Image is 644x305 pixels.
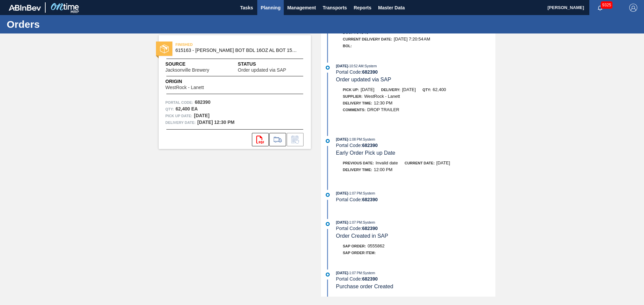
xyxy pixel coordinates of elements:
span: Delivery Date: [165,119,196,126]
span: Previous Date: [343,161,374,165]
span: 9325 [601,1,612,9]
span: Doc: [343,30,352,34]
span: Current Date: [405,161,435,165]
span: : System [364,64,377,68]
span: Jacksonville Brewery [165,68,209,73]
strong: 62,400 EA [175,106,198,111]
span: [DATE] [336,137,348,141]
strong: [DATE] 12:30 PM [197,120,234,125]
span: Master Data [378,4,405,12]
img: atual [326,66,330,70]
img: atual [326,222,330,226]
div: Go to Load Composition [269,133,286,146]
span: 62,400 [433,87,446,92]
img: status [160,45,169,53]
span: Current Delivery Date: [343,37,392,41]
span: SAP Order: [343,244,366,248]
span: WestRock - Lanett [165,85,204,90]
button: Notifications [589,3,611,12]
span: Delivery: [381,88,400,92]
span: Management [287,4,316,12]
span: Pick up Date: [165,112,192,119]
div: Inform order change [287,133,304,146]
span: : System [362,191,375,195]
img: Logout [629,4,637,12]
span: Status [238,61,304,68]
span: [DATE] [361,87,374,92]
span: - 10:52 AM [348,64,364,68]
img: atual [326,139,330,143]
span: 764846 [354,30,368,35]
span: - 1:07 PM [348,192,362,195]
span: FINISHED [175,41,269,48]
div: Open PDF file [252,133,269,146]
span: : System [362,271,375,275]
span: Reports [354,4,371,12]
span: Transports [323,4,347,12]
span: 12:30 PM [374,100,392,105]
h1: Orders [7,20,126,28]
img: atual [326,193,330,197]
span: [DATE] 7:20:54 AM [394,36,430,42]
span: - 1:08 PM [348,138,362,141]
span: [DATE] [336,220,348,224]
span: Qty : [165,106,174,112]
span: Order updated via SAP [238,68,286,73]
span: [DATE] [436,160,450,165]
span: Source [165,61,229,68]
strong: 682390 [362,276,378,282]
span: Invalid date [376,160,398,165]
span: 615163 - CARR BOT BDL 16OZ AL BOT 15/16 AB 0922 B [175,48,297,53]
span: Order updated via SAP [336,77,391,82]
div: Portal Code: [336,276,495,282]
span: Comments : [343,108,366,112]
span: [DATE] [402,87,416,92]
span: Qty: [423,88,431,92]
strong: [DATE] [194,113,209,118]
span: DROP TRAILER [367,107,399,112]
span: Tasks [239,4,254,12]
span: Delivery Time : [343,168,372,172]
span: : System [362,137,375,141]
span: Pick up: [343,88,359,92]
div: Portal Code: [336,226,495,231]
span: - 1:07 PM [348,271,362,275]
img: atual [326,273,330,277]
strong: 682390 [362,143,378,148]
span: 0555862 [368,243,385,248]
span: - 1:07 PM [348,221,362,224]
span: [DATE] [336,271,348,275]
span: : System [362,220,375,224]
img: TNhmsLtSVTkK8tSr43FrP2fwEKptu5GPRR3wAAAABJRU5ErkJggg== [9,5,41,11]
span: Planning [261,4,280,12]
span: [DATE] [336,191,348,195]
strong: 682390 [362,226,378,231]
span: Early Order Pick up Date [336,150,395,156]
span: Origin [165,78,221,85]
span: WestRock - Lanett [364,94,400,99]
span: BOL: [343,44,352,48]
span: [DATE] [336,64,348,68]
span: 12:00 PM [374,167,392,172]
span: Delivery Time : [343,101,372,105]
strong: 682390 [195,99,211,105]
div: Portal Code: [336,69,495,75]
strong: 682390 [362,69,378,75]
span: Purchase order Created [336,284,393,289]
span: Portal Code: [165,99,193,106]
span: Order Created in SAP [336,233,388,239]
div: Portal Code: [336,143,495,148]
span: Supplier: [343,94,363,98]
span: SAP Order Item: [343,251,376,255]
div: Portal Code: [336,197,495,202]
strong: 682390 [362,197,378,202]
